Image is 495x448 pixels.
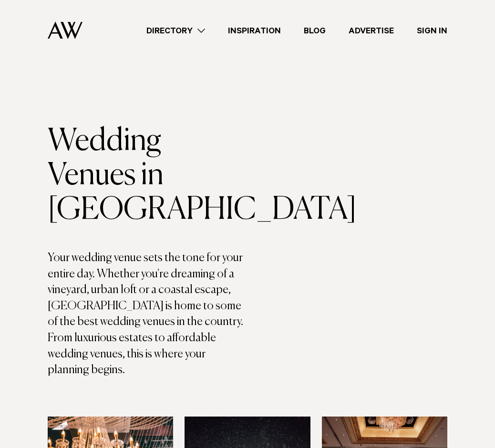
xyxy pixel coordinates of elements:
[48,124,247,227] h1: Wedding Venues in [GEOGRAPHIC_DATA]
[48,21,82,39] img: Auckland Weddings Logo
[405,24,459,37] a: Sign In
[48,250,247,378] p: Your wedding venue sets the tone for your entire day. Whether you're dreaming of a vineyard, urba...
[135,24,217,37] a: Directory
[217,24,292,37] a: Inspiration
[337,24,405,37] a: Advertise
[292,24,337,37] a: Blog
